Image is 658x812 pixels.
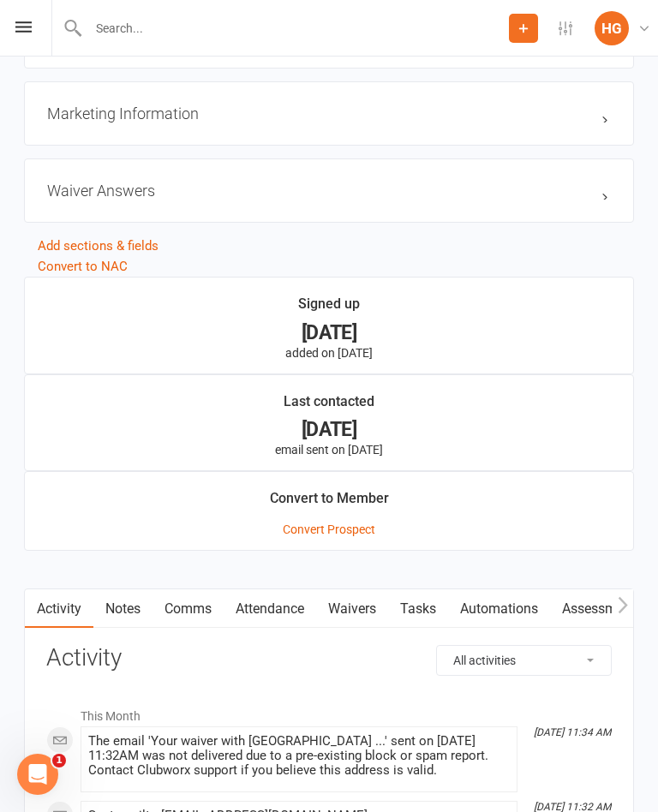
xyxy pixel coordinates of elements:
[40,324,618,342] div: [DATE]
[40,346,618,360] p: added on [DATE]
[88,734,510,778] div: The email 'Your waiver with [GEOGRAPHIC_DATA] ...' sent on [DATE] 11:32AM was not delivered due t...
[283,522,375,536] a: Convert Prospect
[388,589,448,629] a: Tasks
[153,589,224,629] a: Comms
[270,487,389,518] div: Convert to Member
[298,293,360,324] div: Signed up
[284,391,374,421] div: Last contacted
[316,589,388,629] a: Waivers
[40,421,618,439] div: [DATE]
[47,104,611,122] h3: Marketing Information
[534,726,611,738] i: [DATE] 11:34 AM
[47,182,611,200] h3: Waiver Answers
[38,238,159,254] a: Add sections & fields
[52,754,66,767] span: 1
[595,11,629,45] div: HG
[38,259,128,274] a: Convert to NAC
[46,645,612,672] h3: Activity
[46,698,612,725] li: This Month
[93,589,153,629] a: Notes
[25,589,93,629] a: Activity
[40,443,618,457] p: email sent on [DATE]
[17,754,58,795] iframe: Intercom live chat
[83,16,509,40] input: Search...
[224,589,316,629] a: Attendance
[448,589,550,629] a: Automations
[550,589,655,629] a: Assessments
